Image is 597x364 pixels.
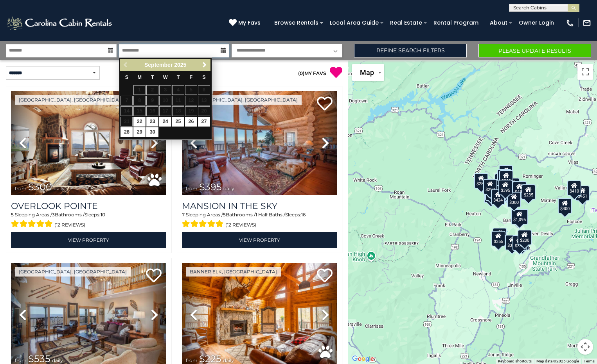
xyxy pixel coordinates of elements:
a: About [486,17,511,29]
a: Next [200,60,210,70]
span: $300 [28,181,52,193]
img: mail-regular-white.png [583,19,591,27]
a: Overlook Pointe [11,201,166,211]
span: Saturday [202,75,205,80]
img: thumbnail_163477009.jpeg [11,91,166,195]
div: Sleeping Areas / Bathrooms / Sleeps: [11,211,166,230]
div: $325 [499,165,513,181]
span: Next [201,62,208,68]
img: phone-regular-white.png [566,19,574,27]
span: 0 [300,70,303,76]
a: 30 [146,127,158,137]
div: $424 [491,189,505,205]
span: September [144,62,173,68]
a: Owner Login [515,17,558,29]
button: Toggle fullscreen view [577,64,593,80]
div: $225 [493,228,507,243]
span: 16 [301,212,306,218]
span: Map data ©2025 Google [536,359,579,363]
span: Thursday [177,75,180,80]
a: Add to favorites [146,268,162,284]
button: Map camera controls [577,339,593,355]
span: daily [223,186,234,191]
img: White-1-2.png [6,15,114,31]
a: View Property [182,232,337,248]
span: Sunday [125,75,128,80]
div: Sleeping Areas / Bathrooms / Sleeps: [182,211,337,230]
span: (12 reviews) [54,220,85,230]
a: 23 [146,117,158,127]
a: [GEOGRAPHIC_DATA], [GEOGRAPHIC_DATA] [15,95,131,105]
a: [GEOGRAPHIC_DATA], [GEOGRAPHIC_DATA] [15,267,131,277]
span: 10 [101,212,105,218]
img: thumbnail_163263808.jpeg [182,91,337,195]
span: from [186,357,198,363]
span: from [15,357,27,363]
div: $430 [512,181,527,197]
a: 22 [133,117,146,127]
span: Friday [190,75,193,80]
a: Add to favorites [317,96,333,112]
span: 5 [223,212,226,218]
div: $290 [483,179,497,194]
div: $200 [518,230,532,245]
div: $390 [499,170,513,186]
a: Local Area Guide [326,17,383,29]
span: $395 [199,181,222,193]
button: Change map style [352,64,384,81]
div: $355 [491,231,505,246]
span: Map [360,68,374,77]
div: $400 [558,198,572,214]
div: $375 [505,235,519,250]
a: Browse Rentals [270,17,322,29]
button: Keyboard shortcuts [498,359,532,364]
a: [GEOGRAPHIC_DATA], [GEOGRAPHIC_DATA] [186,95,302,105]
a: 28 [120,127,133,137]
span: daily [223,357,234,363]
a: (0)MY FAVS [298,70,326,76]
a: View Property [11,232,166,248]
span: daily [52,357,63,363]
div: $425 [495,173,509,189]
a: Terms [584,359,595,363]
span: 5 [11,212,14,218]
a: My Favs [229,19,263,27]
a: 25 [172,117,184,127]
div: $650 [484,187,498,203]
a: 27 [198,117,210,127]
span: from [186,186,198,191]
span: Tuesday [151,75,154,80]
span: 7 [182,212,185,218]
span: Monday [138,75,142,80]
div: $350 [512,235,527,251]
div: $285 [474,173,488,189]
span: (12 reviews) [225,220,256,230]
div: $310 [497,169,511,185]
div: $410 [567,180,581,196]
a: Banner Elk, [GEOGRAPHIC_DATA] [186,267,281,277]
div: $395 [498,180,512,195]
a: Mansion In The Sky [182,201,337,211]
span: ( ) [298,70,304,76]
button: Please Update Results [478,44,591,57]
a: 24 [159,117,171,127]
a: Real Estate [386,17,426,29]
span: 2025 [174,62,186,68]
a: 29 [133,127,146,137]
a: Refine Search Filters [354,44,467,57]
img: Google [350,354,376,364]
a: Open this area in Google Maps (opens a new window) [350,354,376,364]
span: Wednesday [163,75,168,80]
span: 3 [52,212,55,218]
span: 1 Half Baths / [255,212,285,218]
span: from [15,186,27,191]
div: $235 [521,184,536,200]
a: 26 [185,117,197,127]
a: Rental Program [430,17,482,29]
span: My Favs [238,19,261,27]
div: $300 [507,192,521,207]
a: Add to favorites [317,268,333,284]
span: daily [54,186,65,191]
div: $1,095 [511,209,528,225]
